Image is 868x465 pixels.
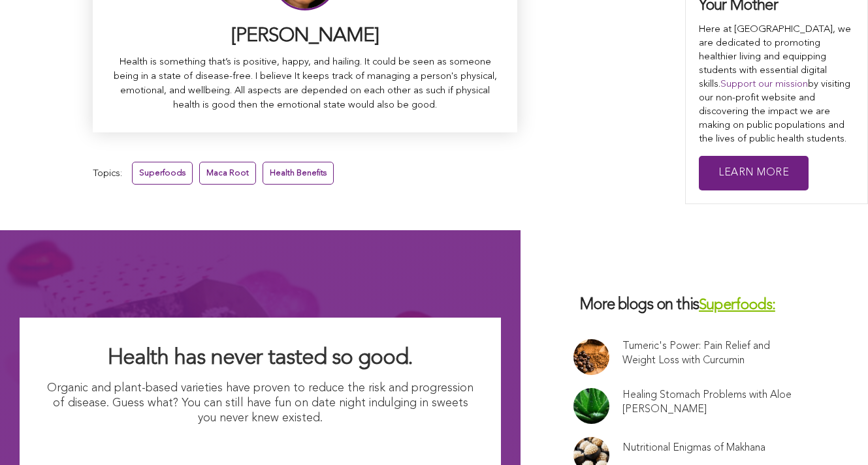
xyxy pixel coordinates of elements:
h3: More blogs on this [573,295,815,316]
a: Healing Stomach Problems with Aloe [PERSON_NAME] [622,388,804,417]
a: Superfoods [132,162,193,185]
h3: [PERSON_NAME] [112,23,498,49]
p: Organic and plant-based varieties have proven to reduce the risk and progression of disease. Gues... [46,381,475,427]
a: Maca Root [199,162,256,185]
a: Tumeric's Power: Pain Relief and Weight Loss with Curcumin [622,339,804,368]
a: Nutritional Enigmas of Makhana [622,441,765,455]
a: Learn More [699,156,809,190]
h2: Health has never tasted so good. [46,344,475,372]
iframe: Chat Widget [803,402,868,465]
span: Topics: [93,165,122,183]
a: Superfoods: [699,298,775,313]
p: Health is something that’s is positive, happy, and hailing. It could be seen as someone being in ... [112,55,498,113]
a: Health Benefits [263,162,334,185]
